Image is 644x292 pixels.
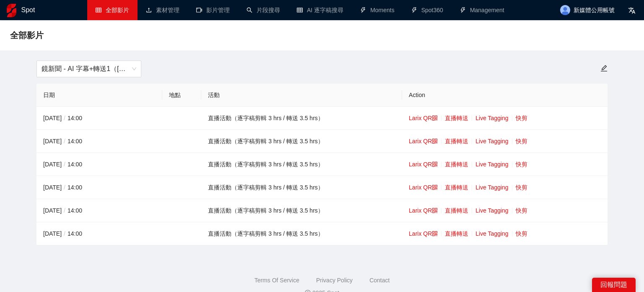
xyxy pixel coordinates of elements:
[162,84,201,107] th: 地點
[201,222,402,245] td: 直播活動（逐字稿剪輯 3 hrs / 轉送 3.5 hrs）
[36,130,162,153] td: [DATE] 14:00
[516,115,527,121] a: 快剪
[600,65,608,72] span: edit
[475,207,508,214] a: Live Tagging
[297,7,343,13] a: tableAI 逐字稿搜尋
[475,230,508,237] a: Live Tagging
[360,7,395,13] a: thunderboltMoments
[62,207,68,214] span: /
[432,138,438,144] span: qrcode
[445,115,468,121] a: 直播轉送
[201,153,402,176] td: 直播活動（逐字稿剪輯 3 hrs / 轉送 3.5 hrs）
[516,230,527,237] a: 快剪
[445,230,468,237] a: 直播轉送
[432,208,438,213] span: qrcode
[592,278,636,292] div: 回報問題
[62,161,68,168] span: /
[516,207,527,214] a: 快剪
[445,184,468,191] a: 直播轉送
[36,107,162,130] td: [DATE] 14:00
[445,138,468,145] a: 直播轉送
[201,84,402,107] th: 活動
[560,5,570,15] img: avatar
[409,207,438,214] a: Larix QR
[201,176,402,199] td: 直播活動（逐字稿剪輯 3 hrs / 轉送 3.5 hrs）
[316,277,353,284] a: Privacy Policy
[201,199,402,222] td: 直播活動（逐字稿剪輯 3 hrs / 轉送 3.5 hrs）
[409,161,438,168] a: Larix QR
[62,138,68,145] span: /
[36,84,162,107] th: 日期
[36,199,162,222] td: [DATE] 14:00
[42,61,136,77] span: 鏡新聞 - AI 字幕+轉送1（2025-2027）
[475,161,508,168] a: Live Tagging
[432,115,438,121] span: qrcode
[10,29,44,42] span: 全部影片
[369,277,390,284] a: Contact
[516,138,527,145] a: 快剪
[516,184,527,191] a: 快剪
[432,161,438,167] span: qrcode
[247,7,280,13] a: search片段搜尋
[432,231,438,237] span: qrcode
[460,7,504,13] a: thunderboltManagement
[196,7,230,13] a: video-camera影片管理
[402,84,608,107] th: Action
[475,184,508,191] a: Live Tagging
[96,7,101,13] span: table
[36,222,162,245] td: [DATE] 14:00
[409,184,438,191] a: Larix QR
[432,184,438,190] span: qrcode
[62,115,68,121] span: /
[62,230,68,237] span: /
[146,7,179,13] a: upload素材管理
[201,130,402,153] td: 直播活動（逐字稿剪輯 3 hrs / 轉送 3.5 hrs）
[411,7,443,13] a: thunderboltSpot360
[62,184,68,191] span: /
[36,176,162,199] td: [DATE] 14:00
[445,161,468,168] a: 直播轉送
[475,138,508,145] a: Live Tagging
[445,207,468,214] a: 直播轉送
[409,115,438,121] a: Larix QR
[106,7,129,13] span: 全部影片
[409,230,438,237] a: Larix QR
[254,277,299,284] a: Terms Of Service
[516,161,527,168] a: 快剪
[201,107,402,130] td: 直播活動（逐字稿剪輯 3 hrs / 轉送 3.5 hrs）
[409,138,438,145] a: Larix QR
[7,4,16,17] img: logo
[475,115,508,121] a: Live Tagging
[36,153,162,176] td: [DATE] 14:00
